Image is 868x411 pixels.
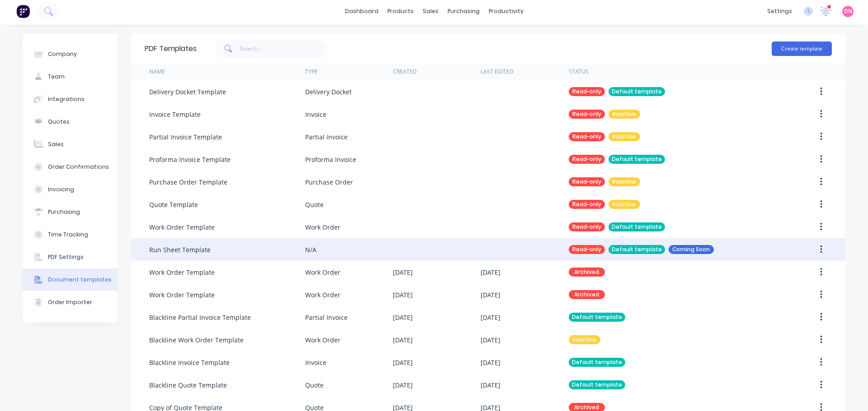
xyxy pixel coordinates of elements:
[305,313,348,322] div: Partial Invoice
[383,5,418,18] div: products
[149,200,198,209] div: Quote Template
[609,245,665,254] div: Default template
[393,268,413,277] div: [DATE]
[393,380,413,390] div: [DATE]
[305,87,352,97] div: Delivery Docket
[569,290,605,299] div: Archived
[481,358,500,367] div: [DATE]
[481,68,514,76] div: Last Edited
[23,291,118,314] button: Order Importer
[48,118,70,126] div: Quotes
[305,290,340,300] div: Work Order
[16,5,30,18] img: Factory
[481,290,500,300] div: [DATE]
[481,335,500,345] div: [DATE]
[23,223,118,246] button: Time Tracking
[48,208,80,216] div: Purchasing
[145,43,197,54] div: PDF Templates
[481,380,500,390] div: [DATE]
[149,132,222,142] div: Partial Invoice Template
[305,132,348,142] div: Partial Invoice
[149,380,227,390] div: Blackline Quote Template
[149,177,227,187] div: Purchase Order Template
[669,245,714,254] div: Coming Soon
[305,110,326,119] div: Invoice
[443,5,484,18] div: purchasing
[305,358,326,367] div: Invoice
[48,231,88,239] div: Time Tracking
[569,335,600,344] div: Inactive
[569,245,605,254] div: Read-only
[340,5,383,18] a: dashboard
[149,155,231,164] div: Proforma Invoice Template
[305,177,353,187] div: Purchase Order
[305,268,340,277] div: Work Order
[609,110,640,119] div: Inactive
[569,155,605,164] div: Read-only
[305,222,340,232] div: Work Order
[305,68,318,76] div: Type
[23,65,118,88] button: Team
[305,155,356,164] div: Proforma Invoice
[23,178,118,201] button: Invoicing
[609,132,640,141] div: Inactive
[609,177,640,186] div: Inactive
[149,245,211,254] div: Run Sheet Template
[149,110,201,119] div: Invoice Template
[23,246,118,268] button: PDF Settings
[48,140,64,148] div: Sales
[772,42,832,56] button: Create template
[149,222,215,232] div: Work Order Template
[48,95,85,103] div: Integrations
[484,5,528,18] div: productivity
[418,5,443,18] div: sales
[23,43,118,65] button: Company
[305,335,340,345] div: Work Order
[305,245,316,254] div: N/A
[23,268,118,291] button: Document templates
[23,111,118,133] button: Quotes
[481,313,500,322] div: [DATE]
[569,132,605,141] div: Read-only
[569,200,605,209] div: Read-only
[48,163,109,171] div: Order Confirmations
[763,5,797,18] div: settings
[149,68,165,76] div: Name
[149,313,251,322] div: Blackline Partial Invoice Template
[48,185,74,194] div: Invoicing
[393,335,413,345] div: [DATE]
[609,222,665,231] div: Default template
[569,68,589,76] div: Status
[23,88,118,111] button: Integrations
[23,201,118,223] button: Purchasing
[393,313,413,322] div: [DATE]
[393,358,413,367] div: [DATE]
[569,177,605,186] div: Read-only
[569,110,605,119] div: Read-only
[149,290,215,300] div: Work Order Template
[569,87,605,96] div: Read-only
[569,358,625,367] div: Default template
[305,380,324,390] div: Quote
[481,268,500,277] div: [DATE]
[393,290,413,300] div: [DATE]
[149,358,230,367] div: Blackline Invoice Template
[393,68,417,76] div: Created
[48,73,65,81] div: Team
[609,87,665,96] div: Default template
[609,200,640,209] div: Inactive
[48,298,92,306] div: Order Importer
[569,313,625,322] div: Default template
[305,200,324,209] div: Quote
[240,40,328,58] input: Search...
[149,268,215,277] div: Work Order Template
[23,133,118,156] button: Sales
[569,380,625,389] div: Default template
[48,50,77,58] div: Company
[48,276,112,284] div: Document templates
[609,155,665,164] div: Default template
[149,335,244,345] div: Blackline Work Order Template
[149,87,226,97] div: Delivery Docket Template
[569,268,605,277] div: Archived
[569,222,605,231] div: Read-only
